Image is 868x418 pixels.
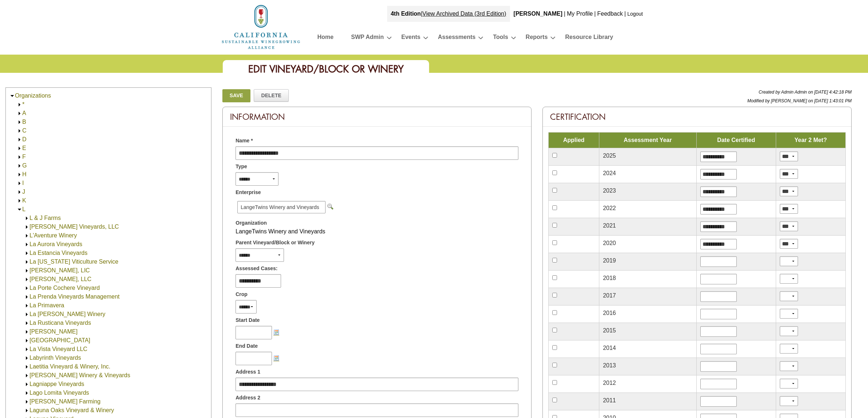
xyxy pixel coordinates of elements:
[17,137,22,142] img: Expand D
[17,119,22,125] img: Expand B
[387,6,510,22] div: |
[223,107,531,127] div: Information
[15,92,51,99] a: Organizations
[24,224,30,230] img: Expand L R Teldeschi Vineyards, LLC
[9,93,15,99] img: Collapse Organizations
[603,345,616,351] span: 2014
[17,128,22,134] img: Expand C
[22,206,26,212] a: L
[24,347,30,352] img: Expand La Vista Vineyard LLC
[22,145,26,151] a: E
[30,363,110,370] a: Laetitia Vineyard & Winery, Inc.
[236,291,248,298] span: Crop
[24,285,30,291] img: Expand La Porte Cochere Vineyard
[17,154,22,160] img: Expand F
[24,320,30,326] img: Expand La Rusticana Vineyards
[17,172,22,177] img: Expand H
[597,11,623,17] a: Feedback
[24,355,30,361] img: Expand Labyrinth Vineyards
[236,265,277,272] span: Assessed Cases:
[593,6,596,22] div: |
[30,355,81,361] a: Labyrinth Vineyards
[30,276,92,282] a: [PERSON_NAME], LLC
[603,205,616,211] span: 2022
[603,170,616,176] span: 2024
[514,11,563,17] b: [PERSON_NAME]
[17,111,22,116] img: Expand A
[22,110,26,116] a: A
[236,368,260,376] span: Address 1
[438,32,475,45] a: Assessments
[30,259,118,265] a: La [US_STATE] Viticulture Service
[24,338,30,343] img: Expand La Vina Ranch
[30,267,90,273] a: [PERSON_NAME], LIC
[221,4,301,50] img: logo_cswa2x.png
[24,408,30,413] img: Expand Laguna Oaks Vineyard & Winery
[17,102,22,107] img: Expand *
[22,127,27,134] a: C
[24,251,30,256] img: Expand La Estancia Vineyards
[776,133,845,148] td: Year 2 Met?
[603,222,616,229] span: 2021
[493,32,508,45] a: Tools
[603,153,616,159] span: 2025
[24,242,30,247] img: Expand La Aurora Vineyards
[30,407,114,413] a: Laguna Oaks Vineyard & Winery
[22,171,27,177] a: H
[24,268,30,273] img: Expand La Panza, LIC
[24,373,30,378] img: Expand Lafond Winery & Vineyards
[603,188,616,194] span: 2023
[30,302,64,308] a: La Primavera
[236,228,325,234] span: LangeTwins Winery and Vineyards
[747,90,852,103] span: Created by Admin Admin on [DATE] 4:42:18 PM Modified by [PERSON_NAME] on [DATE] 1:43:01 PM
[236,394,260,402] span: Address 2
[236,137,253,145] span: Name *
[30,241,82,247] a: La Aurora Vineyards
[254,89,289,102] a: Delete
[30,398,101,405] a: [PERSON_NAME] Farming
[30,381,84,387] a: Lagniappe Vineyards
[30,390,89,396] a: Lago Lomita Vineyards
[391,11,421,17] strong: 4th Edition
[236,189,261,196] span: Enterprise
[30,293,120,300] a: La Prenda Vineyards Management
[236,239,315,247] span: Parent Vineyard/Block or Winery
[221,23,301,29] a: Home
[30,328,78,335] a: [PERSON_NAME]
[30,311,105,317] a: La [PERSON_NAME] Winery
[17,207,22,212] img: Collapse L
[24,294,30,300] img: Expand La Prenda Vineyards Management
[603,380,616,386] span: 2012
[627,11,643,17] a: Logout
[401,32,420,45] a: Events
[696,133,776,148] td: Date Certified
[22,162,27,169] a: G
[563,6,566,22] div: |
[24,312,30,317] img: Expand La Rochelle Winery
[236,219,267,227] span: Organization
[24,364,30,370] img: Expand Laetitia Vineyard & Winery, Inc.
[30,372,130,378] a: [PERSON_NAME] Winery & Vineyards
[543,107,851,127] div: Certification
[30,320,91,326] a: La Rusticana Vineyards
[17,163,22,169] img: Expand G
[603,257,616,264] span: 2019
[236,316,260,324] span: Start Date
[237,201,325,213] span: LangeTwins Winery and Vineyards
[603,275,616,281] span: 2018
[22,119,26,125] a: B
[423,11,506,17] a: View Archived Data (3rd Edition)
[22,154,26,160] a: F
[22,180,24,186] a: I
[30,250,87,256] a: La Estancia Vineyards
[17,198,22,204] img: Expand K
[22,136,27,142] a: D
[30,232,77,238] a: L'Aventure Winery
[603,327,616,334] span: 2015
[603,310,616,316] span: 2016
[17,189,22,195] img: Expand J
[603,292,616,299] span: 2017
[236,342,258,350] span: End Date
[526,32,548,45] a: Reports
[30,337,90,343] a: [GEOGRAPHIC_DATA]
